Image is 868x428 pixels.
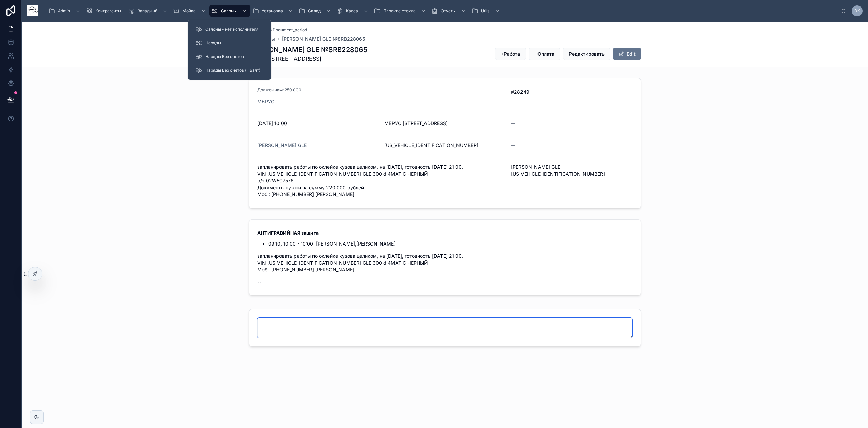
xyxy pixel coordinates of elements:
span: [DATE] 10:00 [257,120,379,127]
a: Салоны [209,5,250,17]
a: Наряды [192,37,267,49]
span: Наряды Без счетов ( -Балт) [205,68,260,73]
a: [PERSON_NAME] GLE [257,142,307,149]
span: -- [511,120,515,127]
a: МБРУС [257,98,274,105]
a: Admin [46,5,84,17]
span: МБРУС [STREET_ADDRESS] [384,120,448,127]
a: Контрагенты [84,5,126,17]
span: Касса [346,8,358,14]
span: DK [854,8,860,14]
li: 09.10, 10:00 - 10:00: [PERSON_NAME],[PERSON_NAME] [268,240,505,247]
a: Касса [334,5,372,17]
a: Салоны - нет исполнителя [192,23,267,35]
a: Back to Document_period [249,27,307,33]
span: -- [511,142,515,149]
span: Редактировать [569,50,605,57]
a: [PERSON_NAME] GLE №8RB228065 [282,35,365,42]
strong: АНТИГРАВИЙНАЯ защита [257,230,319,236]
span: Utils [481,8,489,14]
img: App logo [27,5,38,16]
span: [PERSON_NAME] GLE [US_VEHICLE_IDENTIFICATION_NUMBER] [511,164,632,177]
a: Наряды Без счетов [192,50,267,63]
a: Установка [250,5,296,17]
span: МБРУС [STREET_ADDRESS] [249,55,367,63]
button: +Работа [495,48,526,60]
span: Западный [138,8,157,14]
a: Отчеты [429,5,469,17]
span: +Работа [501,50,520,57]
a: Западный [126,5,171,17]
span: Наряды [205,40,221,46]
span: Салоны [221,8,237,14]
a: Плоские стекла [372,5,429,17]
span: Установка [262,8,283,14]
h1: [PERSON_NAME] GLE №8RB228065 [249,45,367,55]
span: Back to Document_period [257,27,307,33]
span: запланировать работы по оклейке кузова целиком, на [DATE], готовность [DATE] 21:00. VIN [US_VEHIC... [257,253,632,273]
div: scrollable content [44,3,841,18]
span: Салоны - нет исполнителя [205,27,259,32]
a: Utils [469,5,503,17]
span: Склад [308,8,321,14]
span: #28249: [511,89,632,95]
a: Наряды Без счетов ( -Балт) [192,64,267,76]
a: АНТИГРАВИЙНАЯ защита09.10, 10:00 - 10:00: [PERSON_NAME],[PERSON_NAME]--запланировать работы по ок... [249,220,641,295]
span: Наряды Без счетов [205,54,244,59]
button: +Оплата [529,48,560,60]
button: Edit [613,48,641,60]
span: Мойка [182,8,196,14]
span: Должен нам: 250 000. [257,87,302,93]
span: Отчеты [441,8,456,14]
span: запланировать работы по оклейке кузова целиком, на [DATE], готовность [DATE] 21:00. VIN [US_VEHIC... [257,164,505,198]
a: Мойка [171,5,209,17]
span: Контрагенты [95,8,121,14]
span: Плоские стекла [383,8,416,14]
button: Редактировать [563,48,610,60]
a: Склад [296,5,334,17]
span: -- [257,279,261,285]
span: -- [513,229,517,236]
span: +Оплата [534,50,554,57]
span: Admin [58,8,70,14]
span: [US_VEHICLE_IDENTIFICATION_NUMBER] [384,142,506,149]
